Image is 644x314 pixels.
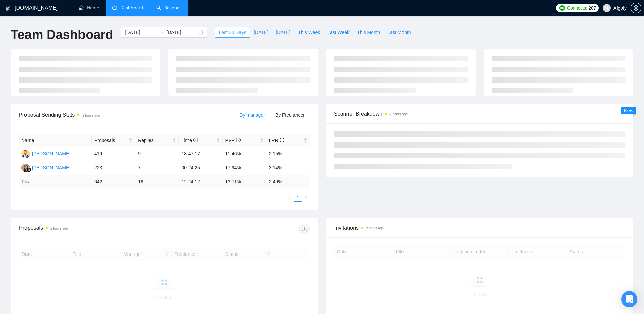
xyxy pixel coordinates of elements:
[236,138,241,142] span: info-circle
[19,134,92,147] th: Name
[621,291,637,307] div: Open Intercom Messenger
[286,194,294,202] button: left
[589,4,596,12] span: 207
[79,5,99,11] a: homeHome
[294,194,302,201] a: 1
[179,161,222,175] td: 00:24:25
[21,164,30,172] img: KY
[223,161,266,175] td: 17.94%
[604,6,609,10] span: user
[120,5,143,11] span: Dashboard
[288,196,292,200] span: left
[215,27,250,38] button: Last 30 Days
[631,3,641,13] button: setting
[21,151,70,156] a: BT[PERSON_NAME]
[624,108,633,113] span: New
[239,112,265,118] span: By manager
[135,134,179,147] th: Replies
[193,138,198,142] span: info-circle
[334,110,625,118] span: Scanner Breakdown
[567,4,587,12] span: Connects:
[275,112,305,118] span: By Freelancer
[266,161,310,175] td: 3.14%
[158,30,164,35] span: to
[21,165,70,170] a: KY[PERSON_NAME]
[26,167,31,172] img: gigradar-bm.png
[166,29,197,36] input: End date
[387,29,411,36] span: Last Month
[286,194,294,202] li: Previous Page
[94,136,127,144] span: Proposals
[179,175,222,188] td: 12:24:12
[334,224,625,232] span: Invitations
[82,114,100,117] time: 2 hours ago
[6,3,10,14] img: logo
[11,27,113,43] h1: Team Dashboard
[156,5,181,11] a: searchScanner
[302,194,310,202] li: Next Page
[92,147,135,161] td: 419
[559,5,565,11] img: upwork-logo.png
[276,29,290,36] span: [DATE]
[32,164,70,171] div: [PERSON_NAME]
[92,161,135,175] td: 223
[390,112,408,116] time: 2 hours ago
[272,27,294,38] button: [DATE]
[21,150,30,158] img: BT
[269,138,284,143] span: LRR
[135,175,179,188] td: 16
[181,138,198,143] span: Time
[266,175,310,188] td: 2.49 %
[112,5,117,10] span: dashboard
[219,29,246,36] span: Last 30 Days
[294,27,324,38] button: This Week
[280,138,284,142] span: info-circle
[298,29,320,36] span: This Week
[19,224,164,234] div: Proposals
[135,161,179,175] td: 7
[327,29,350,36] span: Last Week
[357,29,380,36] span: This Month
[353,27,384,38] button: This Month
[19,175,92,188] td: Total
[366,226,384,230] time: 2 hours ago
[32,150,70,157] div: [PERSON_NAME]
[92,134,135,147] th: Proposals
[254,29,268,36] span: [DATE]
[19,111,234,119] span: Proposal Sending Stats
[92,175,135,188] td: 642
[138,136,171,144] span: Replies
[179,147,222,161] td: 18:47:17
[324,27,353,38] button: Last Week
[302,194,310,202] button: right
[250,27,272,38] button: [DATE]
[135,147,179,161] td: 9
[50,227,68,230] time: 2 hours ago
[631,5,641,11] a: setting
[304,196,308,200] span: right
[223,175,266,188] td: 13.71 %
[125,29,156,36] input: Start date
[158,30,164,35] span: swap-right
[384,27,414,38] button: Last Month
[294,194,302,202] li: 1
[223,147,266,161] td: 11.46%
[225,138,241,143] span: PVR
[266,147,310,161] td: 2.15%
[631,5,641,11] span: setting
